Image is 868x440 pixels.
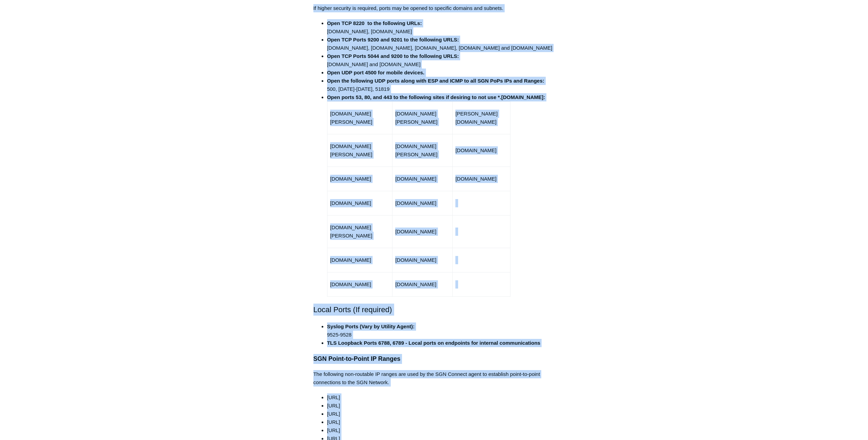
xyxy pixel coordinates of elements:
p: The following non-routable IP ranges are used by the SGN Connect agent to establish point-to-poin... [313,370,555,387]
p: [DOMAIN_NAME][PERSON_NAME] [395,110,450,126]
p: [DOMAIN_NAME] [395,280,450,289]
p: If higher security is required, ports may be opened to specific domains and subnets. [313,4,555,12]
p: [DOMAIN_NAME] [395,199,450,207]
strong: TLS Loopback Ports 6788, 6789 - Local ports on endpoints for internal communications [327,340,540,346]
p: [DOMAIN_NAME][PERSON_NAME] [395,142,450,159]
p: [PERSON_NAME][DOMAIN_NAME] [455,110,507,126]
strong: Open ports 53, 80, and 443 to the following sites if desiring to not use *.[DOMAIN_NAME]: [327,94,545,100]
span: [URL] [327,394,340,400]
p: [DOMAIN_NAME] [330,256,390,264]
strong: Open UDP port 4500 for mobile devices. [327,70,425,75]
li: [URL] [327,426,555,435]
li: [URL] [327,418,555,426]
li: [DOMAIN_NAME] and [DOMAIN_NAME] [327,52,555,69]
li: [URL] [327,410,555,418]
strong: Syslog Ports (Vary by Utility Agent): [327,323,415,329]
h2: Local Ports (If required) [313,304,555,316]
p: [DOMAIN_NAME] [395,228,450,236]
p: [DOMAIN_NAME] [455,146,507,155]
strong: Open TCP 8220 to the following URLs: [327,20,422,26]
li: 500, [DATE]-[DATE], 51819 [327,77,555,93]
td: [DOMAIN_NAME][PERSON_NAME] [327,101,392,134]
p: [DOMAIN_NAME] [330,280,390,289]
p: [DOMAIN_NAME] [330,175,390,183]
p: [DOMAIN_NAME][PERSON_NAME] [330,142,390,159]
li: [DOMAIN_NAME], [DOMAIN_NAME] [327,19,555,36]
li: [DOMAIN_NAME], [DOMAIN_NAME], [DOMAIN_NAME], [DOMAIN_NAME] and [DOMAIN_NAME] [327,36,555,52]
p: [DOMAIN_NAME] [330,199,390,207]
p: [DOMAIN_NAME] [395,175,450,183]
strong: Open TCP Ports 5044 and 9200 to the following URLS: [327,53,459,59]
p: [DOMAIN_NAME][PERSON_NAME] [330,223,390,240]
p: [DOMAIN_NAME] [395,256,450,264]
p: [DOMAIN_NAME] [455,175,507,183]
h3: SGN Point-to-Point IP Ranges [313,354,555,364]
strong: Open TCP Ports 9200 and 9201 to the following URLS: [327,37,459,42]
strong: Open the following UDP ports along with ESP and ICMP to all SGN PoPs IPs and Ranges: [327,78,544,84]
li: [URL] [327,402,555,410]
li: 9525-9528 [327,322,555,339]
